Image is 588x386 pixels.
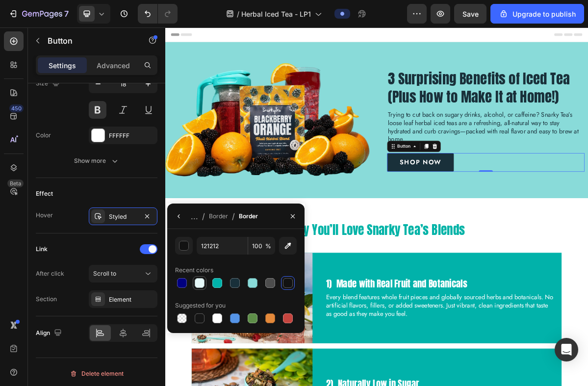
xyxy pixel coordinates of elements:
div: Button [321,161,343,170]
h2: 1) Made with Real Fruit and Botanicals [223,348,544,366]
span: Save [462,10,479,18]
div: Section [36,295,57,304]
div: After click [36,269,64,278]
div: Undo/Redo [138,4,178,24]
button: Show more [36,152,157,170]
div: Suggested for you [175,301,226,310]
div: Effect [36,189,53,198]
button: Scroll to [89,265,157,283]
button: Save [454,4,486,24]
p: Trying to cut back on sugary drinks, alcohol, or caffeine? Snarky Tea’s loose leaf herbal iced te... [310,116,583,162]
div: Border [239,212,258,221]
div: Beta [7,180,24,187]
p: Button [48,35,131,47]
iframe: Design area [165,27,588,386]
a: SHOP NOW [309,175,402,200]
p: SHOP NOW [326,180,384,195]
div: 450 [9,104,24,112]
div: Link [36,245,48,254]
div: Hover [36,211,53,220]
div: Element [109,295,155,304]
div: Styled [109,212,137,221]
button: Delete element [36,366,157,382]
h2: 3 Surprising Benefits of Iced Tea (Plus How to Make It at Home!) [309,57,584,110]
span: Scroll to [93,270,116,277]
span: % [265,242,271,251]
span: / [202,210,205,222]
div: FFFFFF [109,131,155,140]
span: ... [191,210,198,222]
input: Eg: FFFFFF [197,237,248,255]
div: Show more [74,156,120,166]
span: / [237,9,239,19]
div: Delete element [70,368,124,380]
span: Herbal Iced Tea - LP1 [241,9,311,19]
button: Upgrade to publish [490,4,584,24]
button: 7 [4,4,73,24]
h2: Why You’ll Love Snarky Tea’s Blends [8,270,581,294]
p: Settings [49,60,76,71]
div: Size [36,77,62,90]
div: Open Intercom Messenger [555,338,578,361]
p: 7 [64,8,69,20]
div: Align [36,327,64,340]
span: / [232,210,235,222]
p: Advanced [97,60,130,71]
div: Upgrade to publish [499,9,576,19]
div: Color [36,131,51,140]
div: Recent colors [175,266,213,275]
div: Border [209,212,228,221]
